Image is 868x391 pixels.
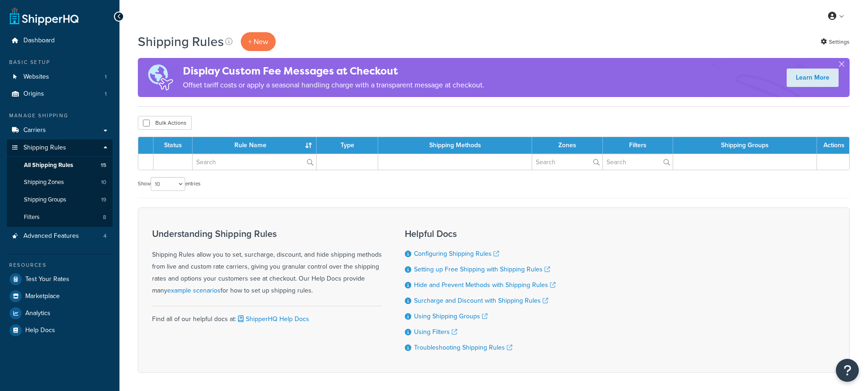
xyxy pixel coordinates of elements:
[183,63,484,79] h4: Display Custom Fee Messages at Checkout
[7,288,113,305] a: Marketplace
[24,196,66,204] span: Shipping Groups
[7,86,113,103] a: Origins 1
[7,157,113,174] li: All Shipping Rules
[414,343,512,352] a: Troubleshooting Shipping Rules
[23,90,44,98] span: Origins
[138,177,200,191] label: Show entries
[673,137,817,154] th: Shipping Groups
[7,271,113,287] a: Test Your Rates
[414,296,548,305] a: Surcharge and Discount with Shipping Rules
[138,116,192,130] button: Bulk Actions
[241,32,276,51] p: + New
[317,137,378,154] th: Type
[378,137,532,154] th: Shipping Methods
[414,311,488,321] a: Using Shipping Groups
[7,139,113,227] li: Shipping Rules
[7,122,113,139] a: Carriers
[7,174,113,191] li: Shipping Zones
[405,229,556,239] h3: Helpful Docs
[603,137,673,154] th: Filters
[7,157,113,174] a: All Shipping Rules 15
[603,154,673,170] input: Search
[7,322,113,339] a: Help Docs
[25,310,51,317] span: Analytics
[23,126,46,134] span: Carriers
[10,7,79,25] a: ShipperHQ Home
[152,229,382,239] h3: Understanding Shipping Rules
[817,137,849,154] th: Actions
[152,306,382,325] div: Find all of our helpful docs at:
[7,305,113,322] a: Analytics
[7,209,113,226] li: Filters
[23,73,49,81] span: Websites
[101,196,106,204] span: 19
[7,32,113,49] a: Dashboard
[24,178,64,186] span: Shipping Zones
[7,69,113,86] li: Websites
[7,139,113,156] a: Shipping Rules
[7,86,113,103] li: Origins
[7,209,113,226] a: Filters 8
[821,35,850,48] a: Settings
[25,327,55,334] span: Help Docs
[7,228,113,245] a: Advanced Features 4
[105,90,107,98] span: 1
[24,161,73,169] span: All Shipping Rules
[532,154,602,170] input: Search
[236,314,309,324] a: ShipperHQ Help Docs
[7,228,113,245] li: Advanced Features
[23,144,66,152] span: Shipping Rules
[105,73,107,81] span: 1
[414,249,499,259] a: Configuring Shipping Rules
[7,69,113,86] a: Websites 1
[787,69,839,87] a: Learn More
[532,137,603,154] th: Zones
[138,33,224,51] h1: Shipping Rules
[414,264,550,274] a: Setting up Free Shipping with Shipping Rules
[7,174,113,191] a: Shipping Zones 10
[151,177,185,191] select: Showentries
[103,232,107,240] span: 4
[23,232,79,240] span: Advanced Features
[414,327,457,337] a: Using Filters
[25,276,69,283] span: Test Your Rates
[25,293,60,300] span: Marketplace
[7,112,113,120] div: Manage Shipping
[193,154,316,170] input: Search
[7,261,113,269] div: Resources
[7,191,113,208] a: Shipping Groups 19
[193,137,317,154] th: Rule Name
[167,286,221,295] a: example scenarios
[836,359,859,382] button: Open Resource Center
[152,229,382,297] div: Shipping Rules allow you to set, surcharge, discount, and hide shipping methods from live and cus...
[101,178,106,186] span: 10
[24,213,40,221] span: Filters
[7,191,113,208] li: Shipping Groups
[101,161,106,169] span: 15
[153,137,193,154] th: Status
[23,37,55,45] span: Dashboard
[138,58,183,97] img: duties-banner-06bc72dcb5fe05cb3f9472aba00be2ae8eb53ab6f0d8bb03d382ba314ac3c341.png
[7,58,113,66] div: Basic Setup
[183,79,484,92] p: Offset tariff costs or apply a seasonal handling charge with a transparent message at checkout.
[414,280,556,290] a: Hide and Prevent Methods with Shipping Rules
[103,213,106,221] span: 8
